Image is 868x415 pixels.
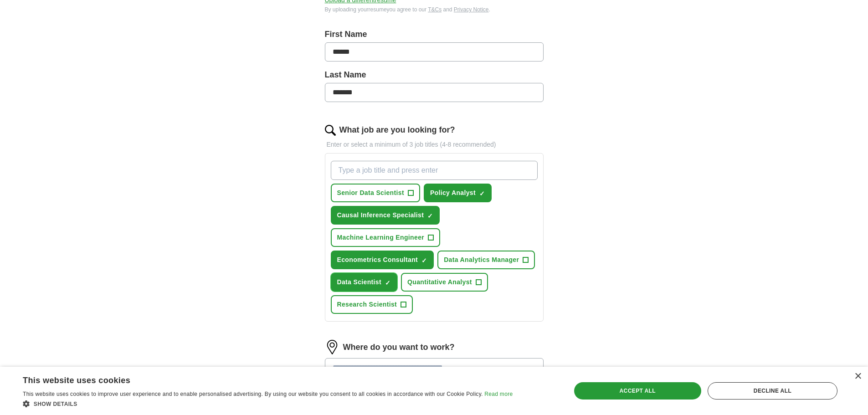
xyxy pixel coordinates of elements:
button: Causal Inference Specialist✓ [331,206,440,225]
button: Policy Analyst✓ [424,184,492,202]
span: Machine Learning Engineer [337,233,425,242]
a: Privacy Notice [454,6,489,13]
div: This website uses cookies [23,372,490,386]
span: ✓ [427,212,433,220]
img: location.png [325,340,339,354]
div: Decline all [708,382,837,400]
button: Machine Learning Engineer [331,228,441,247]
button: Econometrics Consultant✓ [331,251,434,269]
div: Show details [23,399,513,408]
label: Where do you want to work? [343,341,455,354]
p: Enter or select a minimum of 3 job titles (4-8 recommended) [325,140,544,149]
div: By uploading your resume you agree to our and . [325,5,544,14]
a: T&Cs [428,6,442,13]
span: Quantitative Analyst [407,277,472,287]
span: ✓ [421,257,427,264]
button: Data Analytics Manager [437,251,535,269]
div: Close [854,373,861,380]
span: Data Scientist [337,277,382,287]
button: Quantitative Analyst [401,273,488,292]
span: Causal Inference Specialist [337,210,424,220]
button: Senior Data Scientist [331,184,420,202]
button: Data Scientist✓ [331,273,398,292]
span: Data Analytics Manager [444,255,519,265]
span: Senior Data Scientist [337,188,404,198]
span: ✓ [385,279,390,287]
label: What job are you looking for? [339,124,455,136]
div: Accept all [574,382,701,400]
button: Research Scientist [331,295,413,314]
span: Policy Analyst [430,188,476,198]
input: Type a job title and press enter [331,161,538,180]
span: Econometrics Consultant [337,255,418,265]
span: ✓ [479,190,485,197]
span: This website uses cookies to improve user experience and to enable personalised advertising. By u... [23,391,483,397]
a: Read more, opens a new window [484,391,513,397]
span: Research Scientist [337,300,397,309]
img: search.png [325,125,336,136]
label: Last Name [325,69,544,81]
span: Show details [34,401,77,407]
label: First Name [325,28,544,41]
